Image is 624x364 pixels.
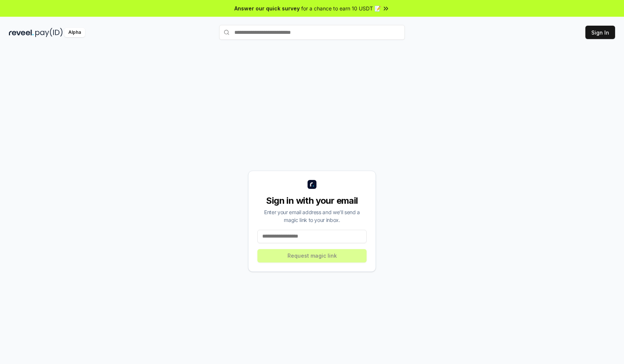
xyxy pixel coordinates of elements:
[257,195,367,207] div: Sign in with your email
[301,4,381,12] span: for a chance to earn 10 USDT 📝
[35,28,63,37] img: pay_id
[9,28,34,37] img: reveel_dark
[308,180,316,189] img: logo_small
[585,26,615,39] button: Sign In
[234,4,300,12] span: Answer our quick survey
[257,208,367,224] div: Enter your email address and we’ll send a magic link to your inbox.
[64,28,85,37] div: Alpha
